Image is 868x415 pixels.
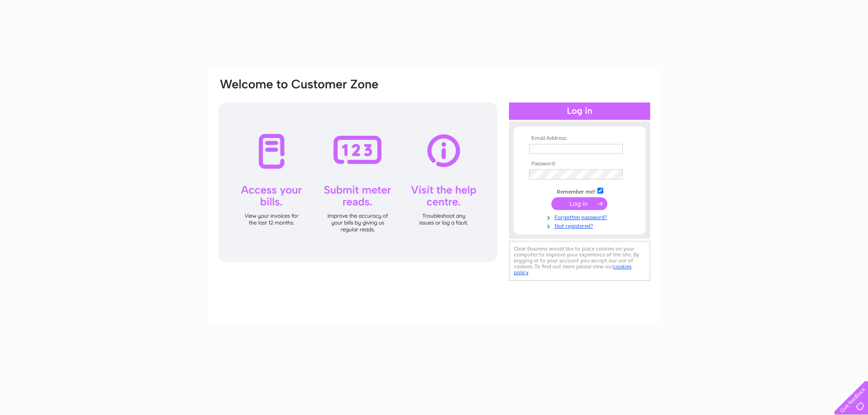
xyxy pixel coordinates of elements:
th: Password: [527,161,632,167]
th: Email Address: [527,135,632,142]
div: Clear Business would like to place cookies on your computer to improve your experience of the sit... [509,241,650,281]
input: Submit [551,197,607,210]
a: cookies policy [514,263,632,276]
a: Forgotten password? [529,212,632,221]
td: Remember me? [527,186,632,195]
a: Not registered? [529,221,632,230]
